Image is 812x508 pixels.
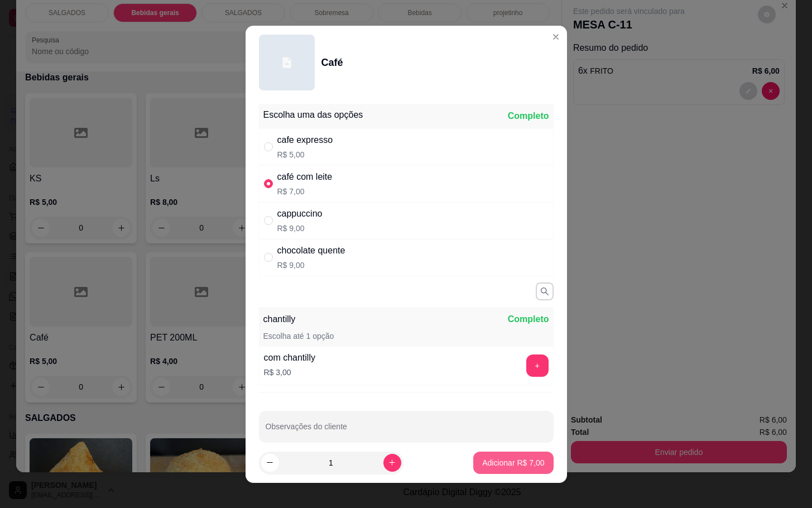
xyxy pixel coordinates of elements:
button: Close [547,28,565,46]
p: chantilly [263,313,296,326]
p: R$ 9,00 [277,223,323,234]
input: Observações do cliente [266,425,547,437]
button: add [526,354,549,377]
p: Adicionar R$ 7,00 [482,457,544,468]
button: Adicionar R$ 7,00 [473,452,553,474]
button: increase-product-quantity [383,454,401,472]
p: R$ 3,00 [264,367,315,378]
p: Completo [508,313,549,326]
p: R$ 9,00 [277,260,345,271]
div: cappuccino [277,207,323,221]
p: Escolha até 1 opção [263,330,334,342]
div: chocolate quente [277,244,345,257]
p: R$ 7,00 [277,186,333,197]
p: R$ 5,00 [277,149,333,160]
button: decrease-product-quantity [261,454,279,472]
div: Escolha uma das opções [263,108,363,122]
div: café com leite [277,170,333,184]
div: Café [321,55,343,70]
div: cafe expresso [277,133,333,147]
div: com chantilly [264,351,315,365]
div: Completo [508,109,549,123]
